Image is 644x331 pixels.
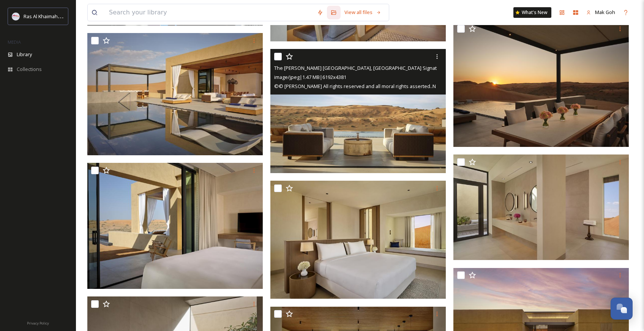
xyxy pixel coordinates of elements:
[270,49,446,173] img: The Ritz-Carlton Ras Al Khaimah, Al Wadi Desert Signature Villa Outdoor Seating.jpg
[513,7,551,18] a: What's New
[453,21,629,147] img: The Ritz-Carlton Ras Al Khaimah, Al Wadi Desert Signature Villa Outdoor Dining.jpg
[453,154,629,260] img: The Ritz-Carlton Ras Al Khaimah, Al Wadi Desert Signature Villa Master Bedroom Bathroom.jpg
[27,321,49,326] span: Privacy Policy
[270,181,446,299] img: The Ritz-Carlton Ras Al Khaimah, Al Wadi Desert Signature Villa Master Bedroom.jpg
[87,33,263,155] img: The Ritz-Carlton Ras Al Khaimah, Al Wadi Desert Signature Villa Pool & Terrace.jpg
[611,298,633,320] button: Open Chat
[595,9,615,16] span: Mak Goh
[274,74,346,80] span: image/jpeg | 1.47 MB | 6192 x 4381
[12,13,20,20] img: Logo_RAKTDA_RGB-01.png
[17,51,32,58] span: Library
[105,4,313,21] input: Search your library
[24,13,131,20] span: Ras Al Khaimah Tourism Development Authority
[8,39,21,45] span: MEDIA
[87,163,263,289] img: The Ritz-Carlton Ras Al Khaimah, Al Wadi Desert Signature Villa Master Bedroom View.jpg
[17,66,42,73] span: Collections
[341,5,385,20] a: View all files
[582,5,619,20] a: Mak Goh
[27,318,49,327] a: Privacy Policy
[274,64,502,71] span: The [PERSON_NAME] [GEOGRAPHIC_DATA], [GEOGRAPHIC_DATA] Signature Villa Outdoor Seating.jpg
